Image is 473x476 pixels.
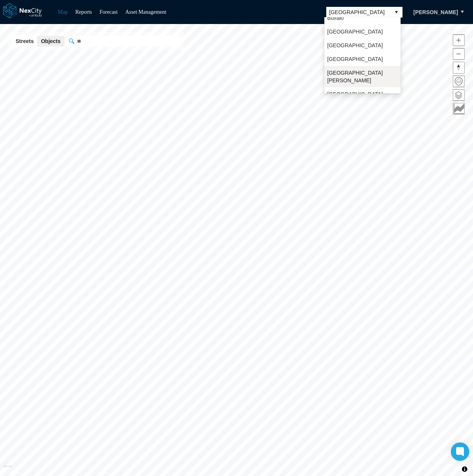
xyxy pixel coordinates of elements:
[41,37,60,45] span: Objects
[329,8,387,16] span: [GEOGRAPHIC_DATA]
[453,103,465,115] button: Key metrics
[327,55,383,63] span: [GEOGRAPHIC_DATA]
[453,75,465,87] button: Home
[453,89,465,101] button: Layers management
[327,28,383,35] span: [GEOGRAPHIC_DATA]
[453,34,465,46] button: Zoom in
[453,62,464,73] span: Reset bearing to north
[414,8,458,16] span: [PERSON_NAME]
[327,90,383,98] span: [GEOGRAPHIC_DATA]
[37,36,64,46] button: Objects
[462,465,467,473] span: Toggle attribution
[99,9,117,15] a: Forecast
[12,36,37,46] button: Streets
[16,37,34,45] span: Streets
[58,9,68,15] a: Map
[390,7,402,18] button: select
[75,9,92,15] a: Reports
[453,48,464,59] span: Zoom out
[327,42,383,49] span: [GEOGRAPHIC_DATA]
[125,9,167,15] a: Asset Management
[327,14,344,22] span: Buffalo
[327,69,398,84] span: [GEOGRAPHIC_DATA][PERSON_NAME]
[3,465,12,474] a: Mapbox homepage
[453,48,465,60] button: Zoom out
[453,35,464,46] span: Zoom in
[453,62,465,74] button: Reset bearing to north
[460,465,469,474] button: Toggle attribution
[406,6,466,19] button: [PERSON_NAME]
